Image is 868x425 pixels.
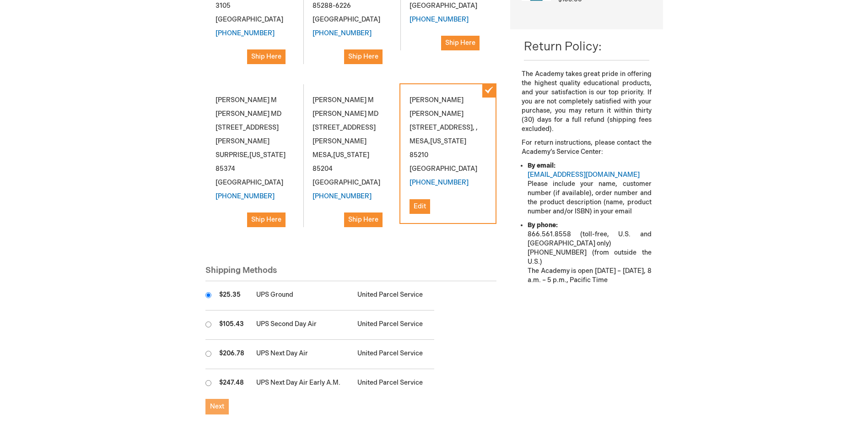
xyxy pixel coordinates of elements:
button: Ship Here [344,212,383,227]
span: $25.35 [219,291,241,299]
td: United Parcel Service [353,369,434,398]
strong: By phone: [528,221,558,229]
span: [US_STATE] [249,151,286,159]
p: For return instructions, please contact the Academy’s Service Center: [522,138,651,157]
button: Ship Here [344,49,383,64]
a: [PHONE_NUMBER] [216,192,275,200]
p: The Academy takes great pride in offering the highest quality educational products, and your sati... [522,70,651,134]
span: Ship Here [251,53,281,60]
div: [PERSON_NAME] M [PERSON_NAME] MD [STREET_ADDRESS][PERSON_NAME] SURPRISE 85374 [GEOGRAPHIC_DATA] [205,83,302,237]
button: Ship Here [247,212,286,227]
td: UPS Next Day Air Early A.M. [252,369,353,398]
li: 866.561.8558 (toll-free, U.S. and [GEOGRAPHIC_DATA] only) [PHONE_NUMBER] (from outside the U.S.) ... [528,221,651,285]
span: , [331,151,333,159]
a: [PHONE_NUMBER] [313,192,372,200]
div: [PERSON_NAME] [PERSON_NAME] [STREET_ADDRESS], , MESA 85210 [GEOGRAPHIC_DATA] [399,83,496,224]
span: Ship Here [445,39,475,47]
span: [US_STATE] [430,137,466,145]
button: Ship Here [247,49,286,64]
td: UPS Ground [252,281,353,311]
span: Edit [414,202,426,210]
span: $247.48 [219,379,244,387]
td: UPS Next Day Air [252,340,353,369]
button: Next [205,399,229,414]
a: [EMAIL_ADDRESS][DOMAIN_NAME] [528,171,640,179]
div: [PERSON_NAME] M [PERSON_NAME] MD [STREET_ADDRESS][PERSON_NAME] MESA 85204 [GEOGRAPHIC_DATA] [302,83,399,237]
span: Ship Here [251,216,281,223]
span: Ship Here [348,53,378,60]
button: Ship Here [441,36,480,50]
button: Edit [410,199,430,214]
strong: By email: [528,162,555,169]
td: UPS Second Day Air [252,311,353,340]
span: , [428,137,430,145]
span: Return Policy: [524,40,602,54]
a: [PHONE_NUMBER] [313,29,372,37]
td: United Parcel Service [353,311,434,340]
div: Shipping Methods [205,265,497,282]
td: United Parcel Service [353,281,434,311]
li: Please include your name, customer number (if available), order number and the product descriptio... [528,161,651,216]
span: Next [210,403,224,410]
a: [PHONE_NUMBER] [216,29,275,37]
td: United Parcel Service [353,340,434,369]
span: [US_STATE] [333,151,369,159]
span: $206.78 [219,349,244,357]
a: [PHONE_NUMBER] [410,179,469,186]
span: Ship Here [348,216,378,223]
span: $105.43 [219,320,244,328]
a: [PHONE_NUMBER] [410,16,469,23]
span: , [248,151,249,159]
